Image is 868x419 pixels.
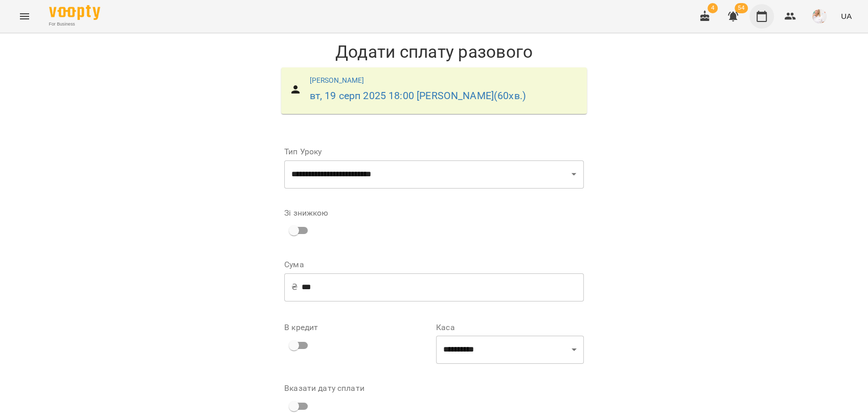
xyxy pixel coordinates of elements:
h1: Додати сплату разового [276,41,592,62]
label: Каса [436,323,584,332]
button: UA [837,7,856,26]
img: eae1df90f94753cb7588c731c894874c.jpg [812,9,827,24]
label: Зі знижкою [284,209,328,217]
p: ₴ [291,281,298,293]
span: UA [841,11,852,21]
label: В кредит [284,323,432,332]
label: Сума [284,261,584,269]
img: Voopty Logo [49,5,100,20]
label: Тип Уроку [284,148,584,156]
span: For Business [49,21,100,28]
span: 54 [735,3,748,13]
button: Menu [12,4,37,29]
span: 4 [707,3,718,13]
a: вт, 19 серп 2025 18:00 [PERSON_NAME](60хв.) [310,90,526,102]
label: Вказати дату сплати [284,384,432,392]
a: [PERSON_NAME] [310,76,364,84]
